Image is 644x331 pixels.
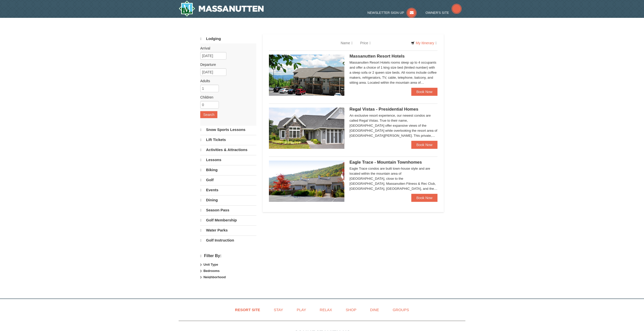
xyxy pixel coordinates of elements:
strong: Neighborhood [204,275,226,279]
div: Massanutten Resort Hotels rooms sleep up to 4 occupants and offer a choice of 1 king size bed (li... [349,60,437,85]
strong: Unit Type [204,263,218,266]
a: Dine [364,304,385,315]
strong: Bedrooms [204,269,220,273]
a: Season Pass [200,205,256,215]
a: Lift Tickets [200,135,256,145]
div: An exclusive resort experience, our newest condos are called Regal Vistas. True to their name, [G... [349,113,437,138]
a: Owner's Site [426,11,462,15]
a: Snow Sports Lessons [200,125,256,134]
span: Owner's Site [426,11,449,15]
a: Golf [200,175,256,185]
a: Golf Instruction [200,235,256,245]
a: Book Now [411,194,437,202]
a: Stay [267,304,289,315]
a: Biking [200,165,256,175]
a: Lodging [200,34,256,43]
a: Groups [386,304,415,315]
span: Massanutten Resort Hotels [349,54,405,59]
a: Water Parks [200,225,256,235]
span: Regal Vistas - Presidential Homes [349,107,418,112]
a: Price [356,38,375,48]
img: 19219026-1-e3b4ac8e.jpg [269,55,344,96]
a: Activities & Attractions [200,145,256,155]
a: Play [290,304,312,315]
a: Dining [200,195,256,205]
a: Events [200,185,256,195]
a: Relax [313,304,338,315]
h4: Filter By: [200,254,256,258]
span: Newsletter Sign Up [368,11,404,15]
a: Massanutten Resort [179,1,264,17]
img: Massanutten Resort Logo [179,1,264,17]
a: Name [337,38,356,48]
img: 19218983-1-9b289e55.jpg [269,161,344,202]
label: Departure [200,62,253,67]
img: 19218991-1-902409a9.jpg [269,108,344,149]
div: Eagle Trace condos are built town-house style and are located within the mountain area of [GEOGRA... [349,166,437,191]
button: Search [200,111,217,118]
span: Eagle Trace - Mountain Townhomes [349,160,422,165]
a: Shop [339,304,363,315]
label: Arrival [200,46,253,51]
a: Book Now [411,88,437,96]
a: Lessons [200,155,256,165]
label: Children [200,95,253,100]
label: Adults [200,78,253,83]
a: Book Now [411,141,437,149]
a: Resort Site [229,304,266,315]
a: Newsletter Sign Up [368,11,417,15]
a: Golf Membership [200,215,256,225]
a: My Itinerary [408,39,440,47]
